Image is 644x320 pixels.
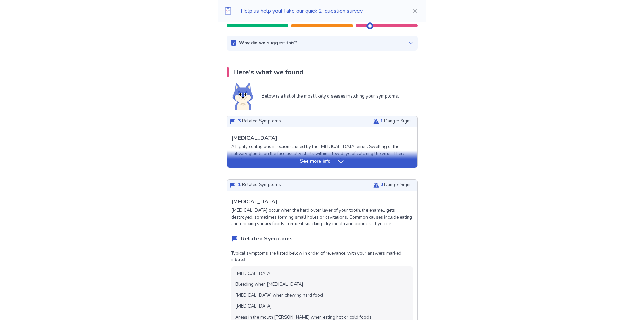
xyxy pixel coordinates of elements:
span: 1 [238,182,241,188]
p: Related Symptoms [241,235,293,243]
p: Why did we suggest this? [239,40,297,47]
p: Related Symptoms [238,118,281,125]
p: Danger Signs [380,118,412,125]
p: A highly contagious infection caused by the [MEDICAL_DATA] virus. Swelling of the salivary glands... [231,144,413,164]
p: See more info [300,158,330,165]
li: [MEDICAL_DATA] [235,271,272,277]
li: [MEDICAL_DATA] when chewing hard food [235,292,323,299]
li: [MEDICAL_DATA] [235,303,272,310]
b: bold [235,257,245,263]
li: Bleeding when [MEDICAL_DATA] [235,281,303,288]
p: [MEDICAL_DATA] [231,198,278,206]
p: [MEDICAL_DATA] [231,134,278,142]
p: Here's what we found [233,67,303,77]
p: Help us help you! Take our quick 2-question survey [241,7,401,15]
p: Typical symptoms are listed below in order of relevance, with your answers marked in . [231,250,413,264]
p: Danger Signs [380,182,412,189]
span: 0 [380,182,383,188]
img: Shiba [232,83,253,110]
span: 1 [380,118,383,124]
p: Below is a list of the most likely diseases matching your symptoms. [262,93,399,100]
p: Related Symptoms [238,182,281,189]
p: [MEDICAL_DATA] occur when the hard outer layer of your tooth, the enamel, gets destroyed, sometim... [231,207,413,228]
span: 3 [238,118,241,124]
